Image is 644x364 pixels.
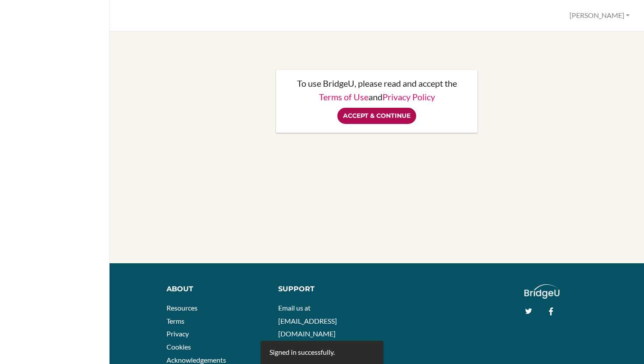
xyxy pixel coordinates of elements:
button: [PERSON_NAME] [566,7,633,24]
p: and [285,92,469,101]
div: Support [278,284,370,294]
a: Terms [166,317,184,325]
a: Email us at [EMAIL_ADDRESS][DOMAIN_NAME] [278,304,337,338]
p: To use BridgeU, please read and accept the [285,79,469,88]
input: Accept & Continue [337,108,416,124]
a: Resources [166,304,198,312]
img: logo_white@2x-f4f0deed5e89b7ecb1c2cc34c3e3d731f90f0f143d5ea2071677605dd97b5244.png [524,284,560,299]
div: Signed in successfully. [269,347,335,357]
a: Privacy Policy [382,92,435,102]
a: Terms of Use [319,92,368,102]
div: About [166,284,265,294]
a: Privacy [166,329,189,338]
